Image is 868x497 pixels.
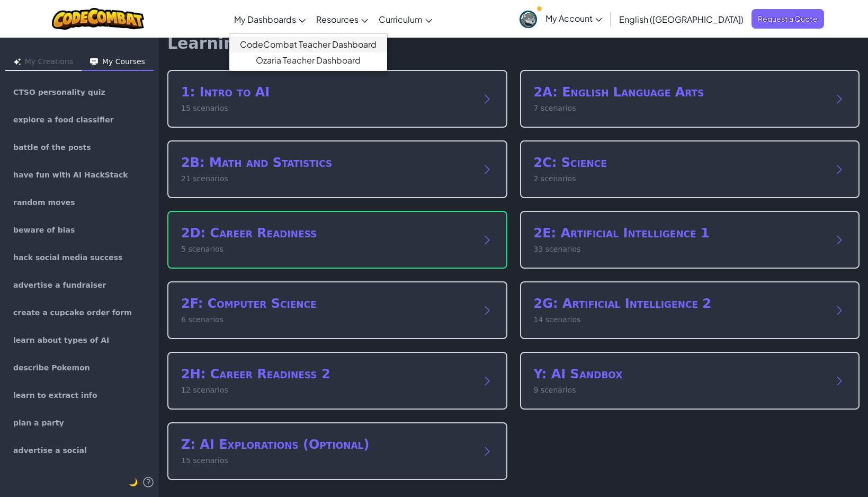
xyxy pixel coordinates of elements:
[181,225,472,242] h2: 2D: Career Readiness
[534,385,825,396] p: 9 scenarios
[13,364,90,371] span: describe Pokemon
[4,300,155,325] a: create a cupcake order form
[229,5,311,33] a: My Dashboards
[13,171,128,179] span: have fun with AI HackStack
[5,54,82,71] button: My Creations
[4,190,155,215] a: random moves
[619,14,744,25] span: English ([GEOGRAPHIC_DATA])
[13,392,97,399] span: learn to extract info
[4,162,155,188] a: have fun with AI HackStack
[534,173,825,184] p: 2 scenarios
[534,244,825,255] p: 33 scenarios
[13,226,75,234] span: beware of bias
[129,478,138,486] span: 🌙
[4,107,155,132] a: explore a food classifier
[534,103,825,114] p: 7 scenarios
[82,54,154,71] button: My Courses
[4,135,155,160] a: battle of the posts
[4,327,155,353] a: learn about types of AI
[167,34,327,53] h1: Learning Modules
[13,116,114,123] span: explore a food classifier
[90,58,98,65] img: Icon
[534,225,825,242] h2: 2E: Artificial Intelligence 1
[129,476,138,489] button: 🌙
[751,9,824,29] a: Request a Quote
[13,309,132,316] span: create a cupcake order form
[181,295,472,312] h2: 2F: Computer Science
[14,58,21,65] img: Icon
[534,366,825,383] h2: Y: AI Sandbox
[13,281,106,289] span: advertise a fundraiser
[534,154,825,171] h2: 2C: Science
[181,103,472,114] p: 15 scenarios
[4,410,155,436] a: plan a party
[4,465,155,491] a: simulate a pandemic
[181,314,472,325] p: 6 scenarios
[181,455,472,466] p: 15 scenarios
[229,37,387,52] a: CodeCombat Teacher Dashboard
[514,2,607,35] a: My Account
[4,245,155,270] a: hack social media success
[534,314,825,325] p: 14 scenarios
[52,8,145,30] img: CodeCombat logo
[614,5,749,33] a: English ([GEOGRAPHIC_DATA])
[534,84,825,101] h2: 2A: English Language Arts
[4,217,155,243] a: beware of bias
[181,244,472,255] p: 5 scenarios
[229,52,387,68] a: Ozaria Teacher Dashboard
[13,254,122,261] span: hack social media success
[373,5,437,33] a: Curriculum
[13,88,105,96] span: CTSO personality quiz
[4,272,155,298] a: advertise a fundraiser
[545,13,602,24] span: My Account
[181,366,472,383] h2: 2H: Career Readiness 2
[379,14,423,25] span: Curriculum
[181,84,472,101] h2: 1: Intro to AI
[13,144,91,151] span: battle of the posts
[13,419,64,427] span: plan a party
[181,154,472,171] h2: 2B: Math and Statistics
[4,438,155,463] a: advertise a social
[13,199,75,206] span: random moves
[520,11,537,28] img: avatar
[311,5,373,33] a: Resources
[13,336,109,344] span: learn about types of AI
[4,383,155,408] a: learn to extract info
[234,14,296,25] span: My Dashboards
[181,436,472,453] h2: Z: AI Explorations (Optional)
[316,14,359,25] span: Resources
[4,79,155,105] a: CTSO personality quiz
[181,173,472,184] p: 21 scenarios
[13,447,87,454] span: advertise a social
[4,355,155,380] a: describe Pokemon
[534,295,825,312] h2: 2G: Artificial Intelligence 2
[181,385,472,396] p: 12 scenarios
